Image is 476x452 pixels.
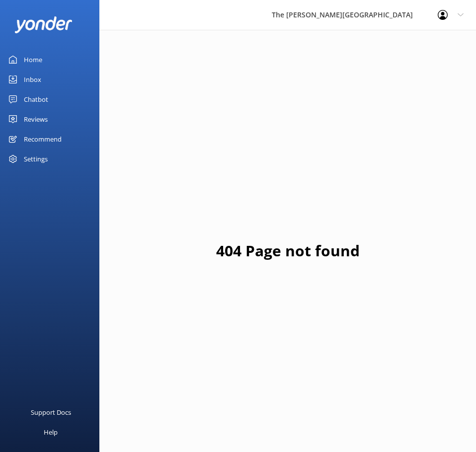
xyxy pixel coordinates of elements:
[44,422,58,442] div: Help
[216,239,360,263] h1: 404 Page not found
[24,89,48,109] div: Chatbot
[24,70,41,89] div: Inbox
[24,109,48,129] div: Reviews
[31,402,71,422] div: Support Docs
[24,129,62,149] div: Recommend
[15,16,72,33] img: yonder-white-logo.png
[24,50,42,70] div: Home
[24,149,48,169] div: Settings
